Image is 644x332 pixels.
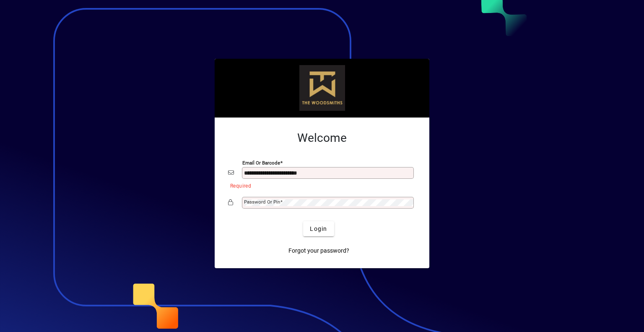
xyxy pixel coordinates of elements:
span: Login [310,225,327,233]
mat-error: Required [230,181,409,190]
button: Login [303,221,334,236]
mat-label: Email or Barcode [242,160,280,166]
mat-label: Password or Pin [244,199,280,205]
span: Forgot your password? [288,246,349,255]
h2: Welcome [228,131,416,145]
a: Forgot your password? [285,243,353,258]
